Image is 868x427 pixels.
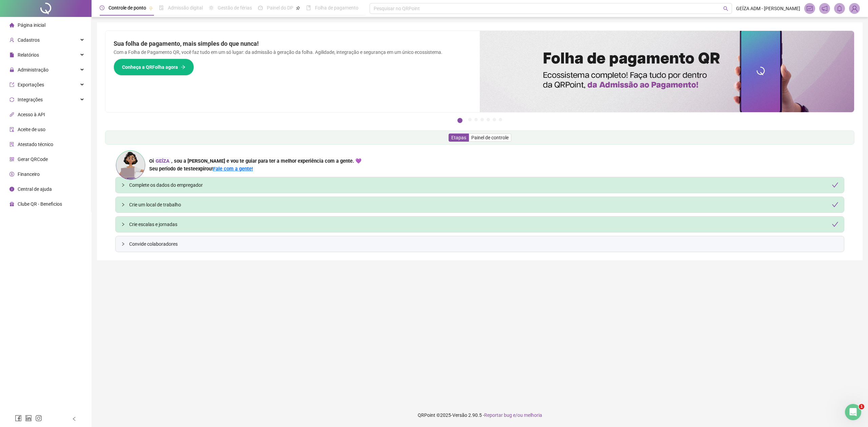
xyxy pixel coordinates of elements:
[18,82,44,87] span: Exportações
[149,165,361,173] div: !
[9,127,14,132] span: audit
[129,221,839,228] div: Crie escalas e jornadas
[18,97,43,102] span: Integrações
[480,118,484,121] button: 4
[18,186,52,192] span: Central de ajuda
[9,157,14,162] span: qrcode
[9,67,14,72] span: lock
[18,52,39,58] span: Relatórios
[487,118,490,121] button: 5
[484,412,542,418] span: Reportar bug e/ou melhoria
[832,221,839,228] span: check
[149,6,153,10] span: pushpin
[9,53,14,57] span: file
[9,97,14,102] span: sync
[121,203,125,207] span: collapsed
[72,416,77,421] span: left
[168,5,203,11] span: Admissão digital
[296,6,300,10] span: pushpin
[499,118,502,121] button: 7
[836,5,843,12] span: bell
[149,166,195,172] span: Seu período de teste
[457,118,462,123] button: 1
[18,22,45,28] span: Página inicial
[18,67,48,73] span: Administração
[129,181,839,189] div: Complete os dados do empregador
[108,5,146,11] span: Controle de ponto
[306,5,311,10] span: book
[18,171,40,177] span: Financeiro
[18,127,45,132] span: Aceite de uso
[154,157,171,165] div: GEÍZA
[213,166,253,172] a: Fale com a gente!
[116,217,844,232] div: Crie escalas e jornadascheck
[116,197,844,212] div: Crie um local de trabalhocheck
[25,415,32,422] span: linkedin
[209,5,214,10] span: sun
[115,150,146,180] img: ana-icon.cad42e3e8b8746aecfa2.png
[92,403,868,427] footer: QRPoint © 2025 - 2.90.5 -
[452,412,467,418] span: Versão
[9,38,14,42] span: user-add
[468,118,472,121] button: 2
[18,37,40,43] span: Cadastros
[9,142,14,147] span: solution
[493,118,496,121] button: 6
[116,177,844,193] div: Complete os dados do empregadorcheck
[9,172,14,177] span: dollar
[129,240,839,248] span: Convide colaboradores
[807,5,813,12] span: fund
[121,242,125,246] span: collapsed
[9,112,14,117] span: api
[845,404,861,420] iframe: Intercom live chat
[18,112,45,117] span: Acesso à API
[149,157,361,165] div: Oi , sou a [PERSON_NAME] e vou te guiar para ter a melhor experiência com a gente. 💜
[18,201,62,207] span: Clube QR - Beneficios
[9,82,14,87] span: export
[9,23,14,27] span: home
[9,202,14,206] span: gift
[129,201,839,208] div: Crie um local de trabalho
[258,5,263,10] span: dashboard
[723,6,728,11] span: search
[15,415,22,422] span: facebook
[849,3,860,14] img: 29244
[859,404,864,409] span: 1
[822,5,828,12] span: notification
[116,236,844,252] div: Convide colaboradores
[474,118,478,121] button: 3
[315,5,358,11] span: Folha de pagamento
[832,182,839,188] span: check
[18,142,53,147] span: Atestado técnico
[35,415,42,422] span: instagram
[832,201,839,208] span: check
[218,5,252,11] span: Gestão de férias
[100,5,104,10] span: clock-circle
[195,166,212,172] span: expirou
[451,135,466,140] span: Etapas
[159,5,164,10] span: file-done
[121,222,125,226] span: collapsed
[121,183,125,187] span: collapsed
[267,5,293,11] span: Painel do DP
[18,157,48,162] span: Gerar QRCode
[736,5,800,12] span: GEÍZA ADM - [PERSON_NAME]
[471,135,509,140] span: Painel de controle
[9,187,14,191] span: info-circle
